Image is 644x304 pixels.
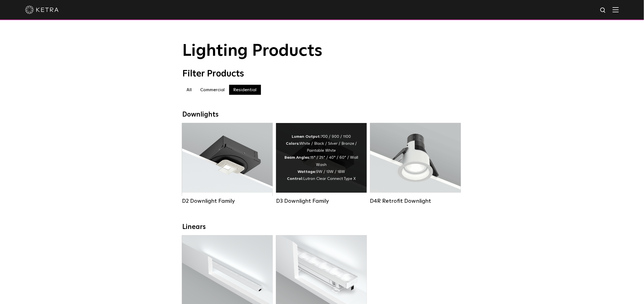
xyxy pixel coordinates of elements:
strong: Colors: [286,142,300,146]
a: D2 Downlight Family Lumen Output:1200Colors:White / Black / Gloss Black / Silver / Bronze / Silve... [182,123,273,204]
img: Hamburger%20Nav.svg [613,7,619,12]
div: 700 / 900 / 1100 White / Black / Silver / Bronze / Paintable White 15° / 25° / 40° / 60° / Wall W... [284,133,358,182]
strong: Wattage: [298,170,316,174]
label: All [183,85,196,95]
div: D2 Downlight Family [182,198,273,204]
span: Lighting Products [183,43,323,59]
strong: Beam Angles: [284,156,310,160]
img: ketra-logo-2019-white [25,6,59,14]
div: Downlights [183,111,462,119]
div: Filter Products [183,69,462,79]
img: search icon [600,7,607,14]
label: Commercial [196,85,229,95]
div: D4R Retrofit Downlight [370,198,461,204]
div: Linears [183,223,462,231]
label: Residential [229,85,261,95]
span: Lutron Clear Connect Type X [303,177,356,181]
strong: Control: [287,177,303,181]
div: D3 Downlight Family [276,198,367,204]
strong: Lumen Output: [292,135,321,139]
a: D4R Retrofit Downlight Lumen Output:800Colors:White / BlackBeam Angles:15° / 25° / 40° / 60°Watta... [370,123,461,204]
a: D3 Downlight Family Lumen Output:700 / 900 / 1100Colors:White / Black / Silver / Bronze / Paintab... [276,123,367,204]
